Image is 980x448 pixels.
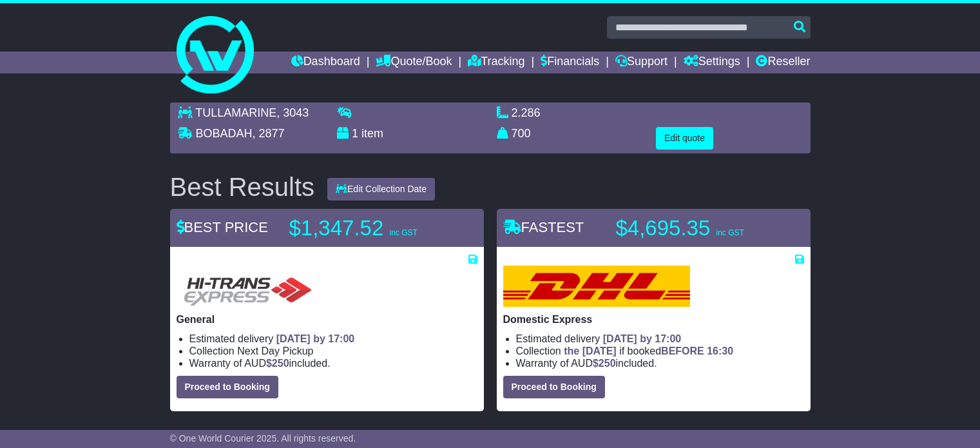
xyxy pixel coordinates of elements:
[189,345,477,357] li: Collection
[195,106,276,119] span: TULLAMARINE
[615,52,668,73] a: Support
[503,313,804,326] p: Domestic Express
[512,106,541,119] span: 2.286
[516,333,804,345] li: Estimated delivery
[276,106,309,119] span: , 3043
[503,266,690,307] img: DHL: Domestic Express
[266,358,289,369] span: $
[503,376,605,398] button: Proceed to Booking
[603,333,682,344] span: [DATE] by 17:00
[291,52,360,73] a: Dashboard
[164,173,322,201] div: Best Results
[707,346,733,356] span: 16:30
[189,333,477,345] li: Estimated delivery
[684,52,740,73] a: Settings
[516,357,804,369] li: Warranty of AUD included.
[593,358,616,369] span: $
[661,346,704,356] span: BEFORE
[564,346,733,356] span: if booked
[237,346,313,356] span: Next Day Pickup
[541,52,599,73] a: Financials
[656,127,713,150] button: Edit quote
[376,52,452,73] a: Quote/Book
[361,127,383,140] span: item
[327,178,435,200] button: Edit Collection Date
[352,127,358,140] span: 1
[276,333,355,344] span: [DATE] by 17:00
[599,358,616,369] span: 250
[512,127,531,140] span: 700
[272,358,289,369] span: 250
[389,228,417,237] span: inc GST
[177,376,278,398] button: Proceed to Booking
[196,127,253,140] span: BOBADAH
[189,357,477,369] li: Warranty of AUD included.
[177,266,317,307] img: HiTrans (Machship): General
[616,215,777,241] p: $4,695.35
[177,313,477,326] p: General
[177,219,268,235] span: BEST PRICE
[468,52,524,73] a: Tracking
[289,215,450,241] p: $1,347.52
[253,127,285,140] span: , 2877
[170,433,356,443] span: © One World Courier 2025. All rights reserved.
[716,228,744,237] span: inc GST
[503,219,584,235] span: FASTEST
[516,345,804,357] li: Collection
[756,52,810,73] a: Reseller
[564,346,616,356] span: the [DATE]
